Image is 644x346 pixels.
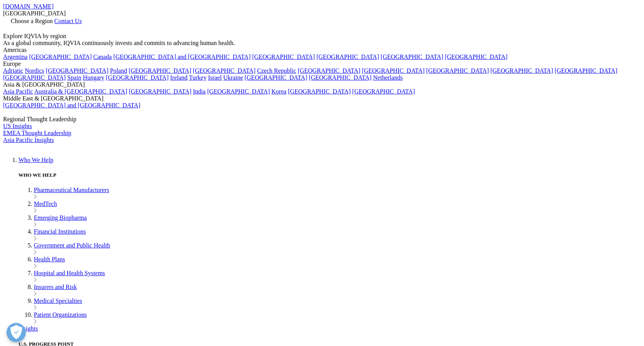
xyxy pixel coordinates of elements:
[93,53,112,60] a: Canada
[3,3,54,10] a: [DOMAIN_NAME]
[3,67,23,74] a: Adriatic
[252,53,315,60] a: [GEOGRAPHIC_DATA]
[34,214,87,221] a: Emerging Biopharma
[34,270,105,276] a: Hospital and Health Systems
[129,88,191,95] a: [GEOGRAPHIC_DATA]
[34,256,65,262] a: Health Plans
[11,18,53,24] span: Choose a Region
[288,88,350,95] a: [GEOGRAPHIC_DATA]
[25,67,44,74] a: Nordics
[34,88,127,95] a: Australia & [GEOGRAPHIC_DATA]
[193,67,256,74] a: [GEOGRAPHIC_DATA]
[3,116,641,123] div: Regional Thought Leadership
[3,40,641,47] div: As a global community, IQVIA continuously invests and commits to advancing human health.
[34,242,110,249] a: Government and Public Health
[244,74,307,81] a: [GEOGRAPHIC_DATA]
[83,74,105,81] a: Hungary
[34,284,77,290] a: Insurers and Risk
[309,74,372,81] a: [GEOGRAPHIC_DATA]
[3,123,32,129] a: US Insights
[18,157,53,163] a: Who We Help
[129,67,191,74] a: [GEOGRAPHIC_DATA]
[34,201,57,207] a: MedTech
[18,172,641,178] h5: WHO WE HELP
[381,53,443,60] a: [GEOGRAPHIC_DATA]
[46,67,108,74] a: [GEOGRAPHIC_DATA]
[362,67,425,74] a: [GEOGRAPHIC_DATA]
[207,88,270,95] a: [GEOGRAPHIC_DATA]
[3,130,71,136] a: EMEA Thought Leadership
[189,74,207,81] a: Turkey
[3,88,33,95] a: Asia Pacific
[18,325,38,332] a: Insights
[3,33,641,40] div: Explore IQVIA by region
[316,53,379,60] a: [GEOGRAPHIC_DATA]
[7,323,26,342] button: Open Preferences
[67,74,81,81] a: Spain
[3,74,66,81] a: [GEOGRAPHIC_DATA]
[54,18,82,24] a: Contact Us
[113,53,251,60] a: [GEOGRAPHIC_DATA] and [GEOGRAPHIC_DATA]
[34,187,109,193] a: Pharmaceutical Manufacturers
[554,67,617,74] a: [GEOGRAPHIC_DATA]
[34,298,82,304] a: Medical Specialties
[106,74,169,81] a: [GEOGRAPHIC_DATA]
[490,67,553,74] a: [GEOGRAPHIC_DATA]
[3,137,54,143] a: Asia Pacific Insights
[29,53,92,60] a: [GEOGRAPHIC_DATA]
[3,10,641,17] div: [GEOGRAPHIC_DATA]
[3,95,641,102] div: Middle East & [GEOGRAPHIC_DATA]
[3,47,641,53] div: Americas
[34,228,86,235] a: Financial Institutions
[193,88,206,95] a: India
[373,74,403,81] a: Netherlands
[34,311,87,318] a: Patient Organizations
[170,74,188,81] a: Ireland
[223,74,243,81] a: Ukraine
[3,102,140,109] a: [GEOGRAPHIC_DATA] and [GEOGRAPHIC_DATA]
[257,67,296,74] a: Czech Republic
[208,74,222,81] a: Israel
[3,81,641,88] div: Asia & [GEOGRAPHIC_DATA]
[445,53,508,60] a: [GEOGRAPHIC_DATA]
[426,67,489,74] a: [GEOGRAPHIC_DATA]
[3,60,641,67] div: Europe
[271,88,286,95] a: Korea
[352,88,415,95] a: [GEOGRAPHIC_DATA]
[3,53,28,60] a: Argentina
[110,67,127,74] a: Poland
[298,67,360,74] a: [GEOGRAPHIC_DATA]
